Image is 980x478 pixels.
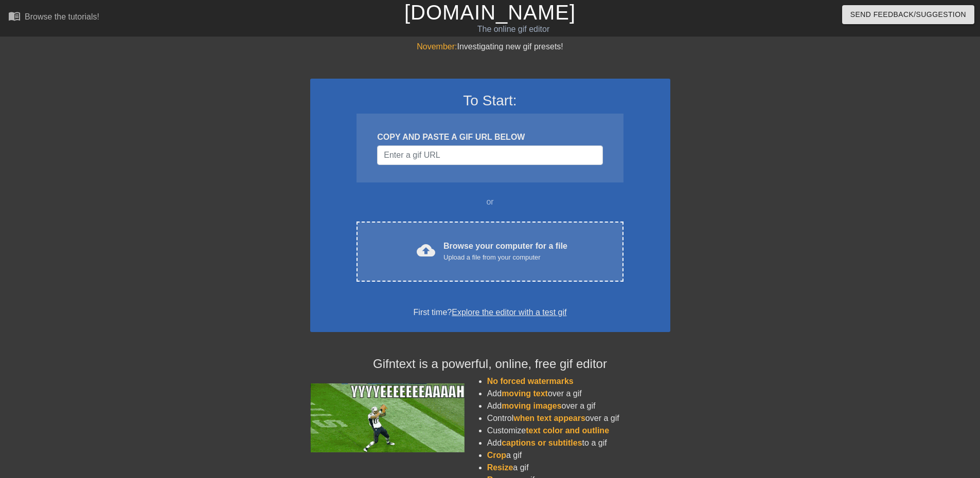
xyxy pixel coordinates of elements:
[850,8,966,21] span: Send Feedback/Suggestion
[310,383,465,452] img: football_small.gif
[487,451,506,459] span: Crop
[513,414,585,422] span: when text appears
[502,389,548,398] span: moving text
[25,12,99,21] div: Browse the tutorials!
[443,240,567,263] div: Browse your computer for a file
[337,196,644,208] div: or
[377,145,602,165] input: Username
[487,462,670,474] li: a gif
[310,357,670,372] h4: Gifntext is a powerful, online, free gif editor
[443,252,567,263] div: Upload a file from your computer
[487,425,670,437] li: Customize
[487,463,513,472] span: Resize
[487,449,670,462] li: a gif
[417,241,435,260] span: cloud_upload
[487,377,574,385] span: No forced watermarks
[324,92,657,109] h3: To Start:
[332,23,695,35] div: The online gif editor
[404,1,576,24] a: [DOMAIN_NAME]
[487,412,670,425] li: Control over a gif
[8,10,21,22] span: menu_book
[377,131,602,143] div: COPY AND PASTE A GIF URL BELOW
[487,437,670,449] li: Add to a gif
[502,401,561,410] span: moving images
[526,426,609,435] span: text color and outline
[487,400,670,412] li: Add over a gif
[487,388,670,400] li: Add over a gif
[417,42,457,51] span: November:
[452,308,566,317] a: Explore the editor with a test gif
[502,438,582,447] span: captions or subtitles
[8,10,99,26] a: Browse the tutorials!
[310,41,670,53] div: Investigating new gif presets!
[842,5,974,24] button: Send Feedback/Suggestion
[324,306,657,319] div: First time?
